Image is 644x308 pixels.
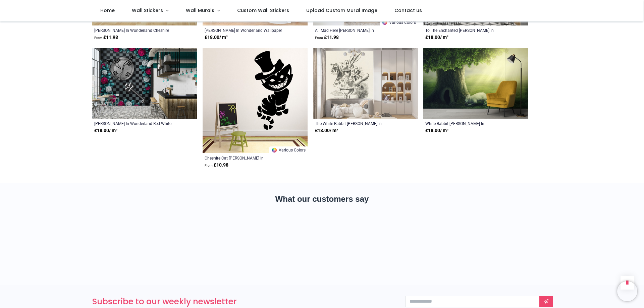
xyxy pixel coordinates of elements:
span: Upload Custom Mural Image [306,7,377,14]
a: To The Enchanted [PERSON_NAME] In Wonderland Wallpaper [425,27,506,33]
a: [PERSON_NAME] In Wonderland Red White Roses Wallpaper [94,121,175,126]
img: Alice In Wonderland Red White Roses Wall Mural Wallpaper [92,48,197,119]
span: From [94,36,102,40]
span: From [315,36,323,40]
strong: £ 11.98 [94,34,118,41]
h2: What our customers say [92,193,552,205]
strong: £ 18.00 / m² [425,127,448,134]
span: Wall Stickers [132,7,163,14]
span: Contact us [394,7,422,14]
a: [PERSON_NAME] In Wonderland Cheshire Cat Queen Set [94,27,175,33]
a: The White Rabbit [PERSON_NAME] In Wonderland Wallpaper [315,121,396,126]
strong: £ 18.00 / m² [425,34,448,41]
img: Cheshire Cat Alice In Wonderland Wall Sticker [203,48,308,153]
a: Various Colors [269,146,308,153]
span: Custom Wall Stickers [237,7,289,14]
strong: £ 18.00 / m² [315,127,338,134]
img: The White Rabbit Alice In Wonderland Wall Mural Wallpaper [313,48,418,119]
img: Color Wheel [271,147,277,153]
img: White Rabbit Alice In Wonderland Wall Mural Wallpaper [423,48,528,119]
iframe: Brevo live chat [617,281,637,301]
span: From [205,164,213,167]
strong: £ 18.00 / m² [205,34,228,41]
a: All Mad Here [PERSON_NAME] in Wonderland [315,27,396,33]
strong: £ 10.98 [205,162,228,169]
a: White Rabbit [PERSON_NAME] In Wonderland Wallpaper [425,121,506,126]
a: Cheshire Cat [PERSON_NAME] In Wonderland [205,155,285,161]
strong: £ 18.00 / m² [94,127,117,134]
span: Wall Murals [186,7,214,14]
a: [PERSON_NAME] In Wonderland Wallpaper [205,27,285,33]
a: Various Colors [380,19,418,25]
iframe: Customer reviews powered by Trustpilot [92,217,552,264]
img: Color Wheel [382,19,388,25]
h3: Subscribe to our weekly newsletter [92,296,395,307]
strong: £ 11.98 [315,34,339,41]
span: Home [100,7,115,14]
